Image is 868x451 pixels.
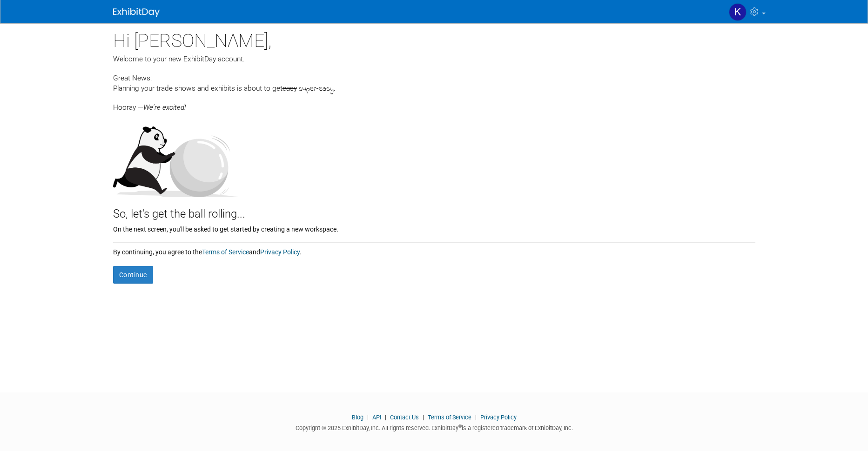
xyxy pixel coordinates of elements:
[113,23,755,54] div: Hi [PERSON_NAME],
[299,84,334,94] span: super-easy
[113,222,755,234] div: On the next screen, you'll be asked to get started by creating a new workspace.
[113,73,755,83] div: Great News:
[283,84,297,93] span: easy
[113,266,153,284] button: Continue
[390,414,419,421] a: Contact Us
[473,414,479,421] span: |
[729,3,747,21] img: Karen Quatromoni
[458,424,462,429] sup: ®
[260,248,300,256] a: Privacy Policy
[113,94,755,113] div: Hooray —
[352,414,363,421] a: Blog
[480,414,517,421] a: Privacy Policy
[365,414,371,421] span: |
[113,243,755,257] div: By continuing, you agree to the and .
[383,414,389,421] span: |
[143,103,186,112] span: We're excited!
[202,248,249,256] a: Terms of Service
[428,414,471,421] a: Terms of Service
[113,54,755,64] div: Welcome to your new ExhibitDay account.
[113,117,239,197] img: Let's get the ball rolling
[113,197,755,222] div: So, let's get the ball rolling...
[113,83,755,94] div: Planning your trade shows and exhibits is about to get .
[372,414,381,421] a: API
[420,414,426,421] span: |
[113,8,160,17] img: ExhibitDay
